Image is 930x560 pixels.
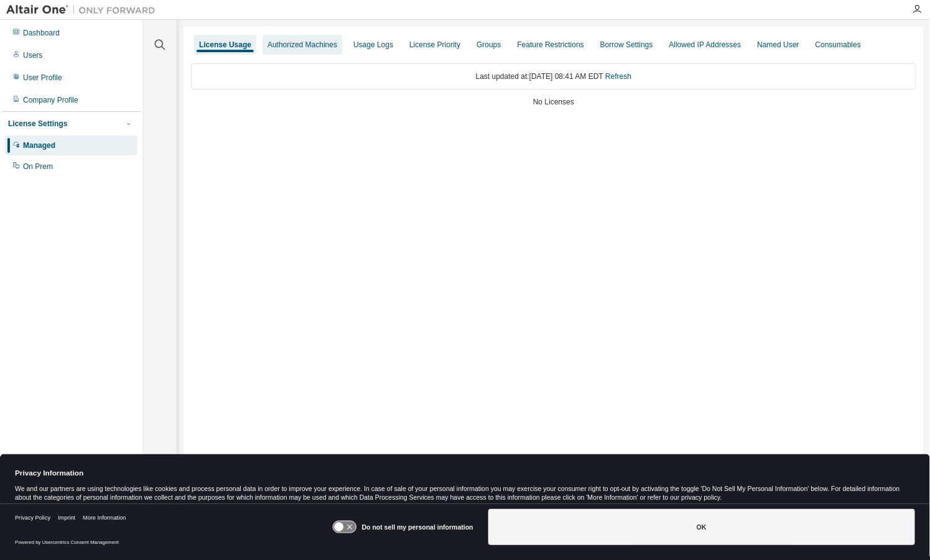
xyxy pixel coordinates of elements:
[600,40,653,50] div: Borrow Settings
[191,63,916,90] div: Last updated at: [DATE] 08:41 AM EDT
[605,72,631,81] a: Refresh
[191,97,916,107] div: No Licenses
[23,162,53,172] div: On Prem
[23,73,62,83] div: User Profile
[23,50,42,60] div: Users
[757,40,799,50] div: Named User
[23,140,55,150] div: Managed
[23,28,60,38] div: Dashboard
[518,40,584,50] div: Feature Restrictions
[8,119,67,129] div: License Settings
[23,95,78,105] div: Company Profile
[477,40,501,50] div: Groups
[669,40,742,50] div: Allowed IP Addresses
[6,4,162,16] img: Altair One
[816,40,861,50] div: Consumables
[353,40,393,50] div: Usage Logs
[409,40,460,50] div: License Priority
[267,40,337,50] div: Authorized Machines
[199,40,251,50] div: License Usage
